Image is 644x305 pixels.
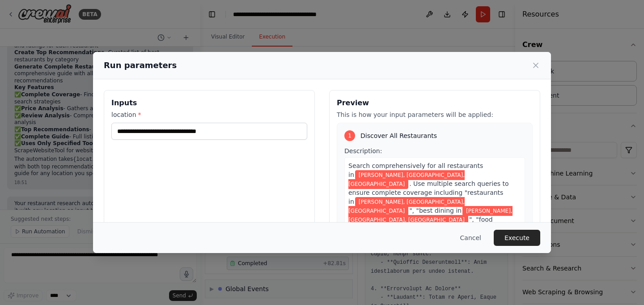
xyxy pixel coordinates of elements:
[337,98,533,108] h3: Preview
[337,110,533,119] p: This is how your input parameters will be applied:
[348,170,465,189] span: Variable: location
[348,180,509,205] span: . Use multiple search queries to ensure complete coverage including "restaurants in
[453,230,488,246] button: Cancel
[344,147,382,155] span: Description:
[104,59,177,72] h2: Run parameters
[360,131,437,140] span: Discover All Restaurants
[111,110,307,119] label: location
[111,98,307,108] h3: Inputs
[344,130,355,141] div: 1
[409,207,462,214] span: ", "best dining in
[348,206,513,225] span: Variable: location
[348,197,465,216] span: Variable: location
[348,162,483,178] span: Search comprehensively for all restaurants in
[494,230,540,246] button: Execute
